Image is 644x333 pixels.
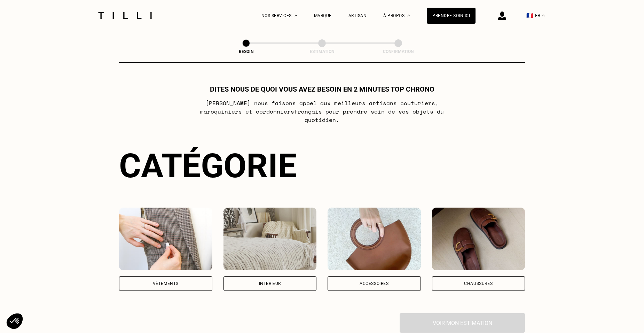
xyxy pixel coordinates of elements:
[348,13,367,18] a: Artisan
[223,208,317,270] img: Intérieur
[542,15,545,16] img: menu déroulant
[210,85,434,93] h1: Dites nous de quoi vous avez besoin en 2 minutes top chrono
[184,99,460,124] p: [PERSON_NAME] nous faisons appel aux meilleurs artisans couturiers , maroquiniers et cordonniers ...
[360,281,389,286] div: Accessoires
[96,12,154,19] img: Logo du service de couturière Tilli
[407,15,410,16] img: Menu déroulant à propos
[119,208,212,270] img: Vêtements
[526,12,533,19] span: 🇫🇷
[432,208,525,270] img: Chaussures
[498,11,506,20] img: icône connexion
[427,8,476,24] a: Prendre soin ici
[363,49,433,54] div: Confirmation
[464,281,493,286] div: Chaussures
[211,49,281,54] div: Besoin
[314,13,332,18] a: Marque
[153,281,179,286] div: Vêtements
[294,15,297,16] img: Menu déroulant
[328,208,421,270] img: Accessoires
[287,49,357,54] div: Estimation
[119,146,525,185] div: Catégorie
[259,281,281,286] div: Intérieur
